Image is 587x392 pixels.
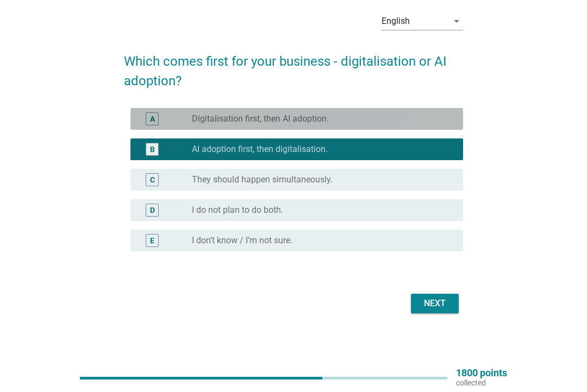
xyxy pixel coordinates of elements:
p: collected [456,378,507,388]
h2: Which comes first for your business - digitalisation or AI adoption? [124,41,463,91]
div: D [150,205,155,216]
button: Next [411,294,459,313]
label: I don’t know / I’m not sure. [192,235,292,246]
div: E [150,235,154,246]
i: arrow_drop_down [450,15,463,28]
div: C [150,174,155,186]
label: Digitalisation first, then AI adoption. [192,113,329,124]
div: A [150,113,155,125]
div: Next [420,297,450,310]
label: I do not plan to do both. [192,205,283,216]
p: 1800 points [456,368,507,378]
label: They should happen simultaneously. [192,174,333,185]
label: AI adoption first, then digitalisation. [192,144,328,155]
div: B [150,144,155,155]
div: English [382,16,410,26]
